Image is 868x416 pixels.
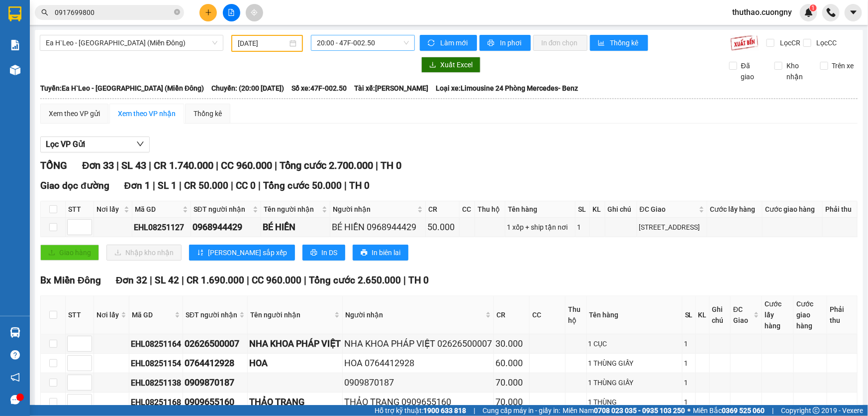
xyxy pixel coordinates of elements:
b: Tuyến: Ea H`Leo - [GEOGRAPHIC_DATA] (Miền Đông) [40,84,204,92]
th: STT [66,296,94,334]
div: Thống kê [193,108,222,119]
span: Người nhận [333,204,416,215]
div: THẢO TRANG [249,395,341,409]
div: 1 [684,358,694,369]
span: file-add [228,9,235,16]
th: Thu hộ [475,201,505,218]
div: 0909870187 [344,376,492,390]
div: 50.000 [427,220,457,234]
td: EHL08251127 [132,218,191,237]
span: down [136,140,144,148]
span: | [258,180,261,191]
span: Mã GD [135,204,181,215]
sup: 1 [810,4,817,11]
button: downloadNhập kho nhận [106,245,182,261]
span: printer [487,39,496,47]
span: Đã giao [737,60,767,82]
input: 14/08/2025 [238,38,288,49]
span: | [275,159,277,171]
th: Cước giao hàng [794,296,827,334]
span: Đơn 32 [116,275,148,286]
th: Ghi chú [710,296,731,334]
span: Nơi lấy [96,309,119,320]
span: SL 43 [121,159,146,171]
button: Lọc VP Gửi [40,137,150,152]
div: 1 xốp + ship tận nơi [507,222,573,233]
div: EHL08251154 [131,357,181,370]
span: Tên người nhận [264,204,319,215]
div: 1 THÙNG GIẤY [588,377,680,388]
div: 1 [684,397,694,408]
span: close-circle [174,8,180,17]
th: CC [530,296,566,334]
span: ĐC Giao [733,304,752,326]
span: | [116,159,119,171]
img: icon-new-feature [804,8,813,17]
span: close-circle [174,9,180,15]
span: Tên người nhận [250,309,332,320]
button: plus [199,4,217,21]
div: 0909870187 [185,376,246,390]
span: | [247,275,249,286]
span: Đơn 33 [82,159,114,171]
span: Tài xế: [PERSON_NAME] [354,83,428,94]
th: Phải thu [823,201,858,218]
div: 1 THÙNG GIẤY [588,358,680,369]
span: CC 0 [236,180,256,191]
span: bar-chart [598,39,606,47]
button: In đơn chọn [533,35,587,51]
span: | [231,180,233,191]
div: 30.000 [495,337,528,351]
span: sort-ascending [197,249,204,257]
div: 60.000 [495,356,528,370]
span: notification [10,373,20,382]
strong: 0708 023 035 - 0935 103 250 [594,407,685,415]
span: sync [428,39,436,47]
button: file-add [223,4,240,21]
span: search [41,9,48,16]
span: Mã GD [132,309,173,320]
td: EHL08251138 [129,373,183,393]
div: 1 CỤC [588,338,680,349]
div: EHL08251168 [131,396,181,409]
td: 02626500007 [183,334,248,354]
div: EHL08251138 [131,377,181,389]
img: 9k= [730,35,759,51]
button: downloadXuất Excel [421,57,481,73]
button: uploadGiao hàng [40,245,99,261]
span: 20:00 - 47F-002.50 [317,35,409,50]
img: logo-vxr [8,6,21,21]
span: CC 960.000 [221,159,272,171]
div: 02626500007 [185,337,246,351]
span: | [153,180,155,191]
span: Miền Bắc [693,405,765,416]
div: EHL08251164 [131,338,181,350]
span: Thống kê [610,37,640,48]
div: 0909655160 [185,395,246,409]
span: copyright [813,407,820,414]
img: warehouse-icon [10,327,20,338]
span: CR 1.740.000 [154,159,213,171]
div: Xem theo VP gửi [49,108,100,119]
span: Tổng cước 2.700.000 [280,159,373,171]
td: EHL08251168 [129,393,183,412]
div: HOA [249,356,341,370]
span: Kho nhận [782,60,812,82]
button: bar-chartThống kê [590,35,648,51]
div: 1 [684,377,694,388]
div: BÉ HIỀN 0968944429 [332,220,424,234]
th: CR [494,296,530,334]
span: 1 [811,4,815,11]
span: caret-down [849,8,858,17]
button: printerIn biên lai [353,245,408,261]
span: Cung cấp máy in - giấy in: [482,405,560,416]
span: | [182,275,184,286]
span: Ea H`Leo - Sài Gòn (Miền Đông) [46,35,217,50]
button: printerIn DS [302,245,345,261]
span: Lọc CR [776,37,802,48]
span: | [304,275,306,286]
span: ⚪️ [687,409,690,413]
span: Tổng cước 50.000 [263,180,342,191]
span: | [344,180,347,191]
span: aim [251,9,258,16]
